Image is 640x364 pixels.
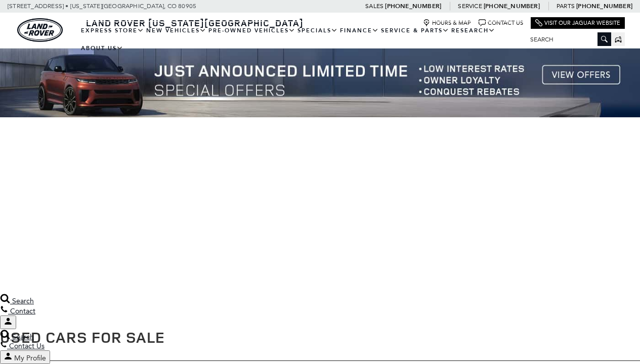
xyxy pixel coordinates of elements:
[8,3,196,10] a: [STREET_ADDRESS] • [US_STATE][GEOGRAPHIC_DATA], CO 80905
[80,22,523,57] nav: Main Navigation
[458,3,482,10] span: Service
[12,297,34,305] span: Search
[9,342,45,350] span: Contact Us
[380,22,450,39] a: Service & Parts
[86,17,304,29] span: Land Rover [US_STATE][GEOGRAPHIC_DATA]
[365,3,383,10] span: Sales
[576,2,632,10] a: [PHONE_NUMBER]
[17,18,63,42] img: Land Rover
[145,22,207,39] a: New Vehicles
[484,2,540,10] a: [PHONE_NUMBER]
[14,354,46,362] span: My Profile
[12,333,34,341] span: Search
[207,22,296,39] a: Pre-Owned Vehicles
[535,19,620,27] a: Visit Our Jaguar Website
[80,17,310,29] a: Land Rover [US_STATE][GEOGRAPHIC_DATA]
[17,18,63,42] a: land-rover
[557,3,575,10] span: Parts
[385,2,441,10] a: [PHONE_NUMBER]
[450,22,496,39] a: Research
[10,307,35,315] span: Contact
[523,33,611,45] input: Search
[80,39,124,57] a: About Us
[80,22,145,39] a: EXPRESS STORE
[423,19,471,27] a: Hours & Map
[479,19,523,27] a: Contact Us
[296,22,339,39] a: Specials
[339,22,380,39] a: Finance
